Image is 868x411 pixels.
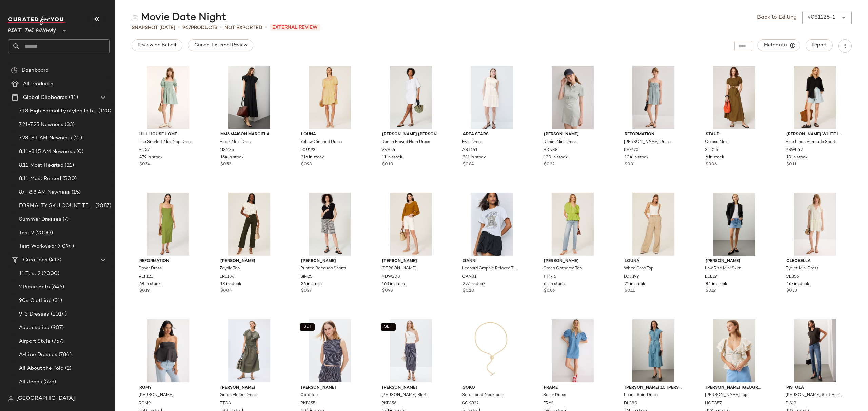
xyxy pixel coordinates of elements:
[619,319,688,382] img: DL380.jpg
[11,67,18,74] img: svg%3e
[543,139,576,145] span: Denim Mini Dress
[786,274,799,280] span: CLB56
[19,175,61,183] span: 8.11 Most Rented
[705,392,747,398] span: [PERSON_NAME] Top
[382,281,405,287] span: 163 in stock
[296,193,364,256] img: SIM25.jpg
[19,310,50,318] span: 9-5 Dresses
[134,193,202,256] img: REF121.jpg
[619,66,688,129] img: REF170.jpg
[786,155,808,161] span: 10 in stock
[50,324,64,332] span: (907)
[384,325,392,329] span: SET
[178,24,180,32] span: •
[19,229,34,237] span: Test 2
[624,147,639,153] span: REF170
[19,148,75,156] span: 8.11-8.15 AM Newness
[462,266,520,272] span: Leopard Graphic Relaxed T-Shirt
[381,147,395,153] span: VVB54
[301,281,322,287] span: 36 in stock
[624,266,653,272] span: White Crop Top
[625,281,645,287] span: 21 in stock
[758,39,800,51] button: Metadata
[220,288,232,294] span: $0.04
[300,392,318,398] span: Cate Top
[132,39,182,51] button: Review on Behalf
[382,258,440,264] span: [PERSON_NAME]
[786,147,803,153] span: PSWL49
[625,288,635,294] span: $0.11
[139,288,150,294] span: $0.19
[296,66,364,129] img: LOU193.jpg
[301,132,359,138] span: Louna
[300,139,342,145] span: Yellow Cinched Dress
[705,147,718,153] span: STD26
[220,147,234,153] span: MSM36
[139,274,153,280] span: REF121
[786,132,844,138] span: [PERSON_NAME] White Label
[700,66,769,129] img: STD26.jpg
[705,139,728,145] span: Calpso Maxi
[786,266,818,272] span: Eyelet Mini Dress
[462,392,503,398] span: Safu Lariat Necklace
[139,161,151,168] span: $0.54
[543,147,558,153] span: HDN88
[19,283,50,291] span: 2 Piece Sets
[786,281,809,287] span: 467 in stock
[8,23,56,35] span: Rent the Runway
[786,392,843,398] span: [PERSON_NAME] Split Hem Jeans
[544,281,565,287] span: 65 in stock
[377,193,445,256] img: MDW208.jpg
[301,161,312,168] span: $0.98
[706,288,716,294] span: $0.19
[781,66,849,129] img: PSWL49.jpg
[457,193,526,256] img: GAN81.jpg
[194,43,247,48] span: Cancel External Review
[23,256,47,264] span: Curations
[706,161,717,168] span: $0.06
[625,385,682,391] span: [PERSON_NAME] 10 [PERSON_NAME]
[538,193,607,256] img: TT446.jpg
[224,24,262,31] span: Not Exported
[544,155,568,161] span: 120 in stock
[220,161,231,168] span: $0.52
[51,338,64,345] span: (757)
[544,258,601,264] span: [PERSON_NAME]
[134,319,202,382] img: ROM9.jpg
[806,39,833,51] button: Report
[19,134,72,142] span: 7.28-8.1 AM Newness
[61,216,69,223] span: (7)
[19,216,61,223] span: Summer Dresses
[786,288,797,294] span: $0.33
[182,25,191,30] span: 967
[132,24,175,31] span: Snapshot [DATE]
[706,385,763,391] span: [PERSON_NAME] [GEOGRAPHIC_DATA]
[624,274,639,280] span: LOU199
[381,274,400,280] span: MDW208
[215,193,283,256] img: LRL186.jpg
[625,258,682,264] span: Louna
[462,139,482,145] span: Evie Dress
[706,155,724,161] span: 6 in stock
[624,401,637,407] span: DL380
[270,24,320,31] span: External Review
[381,323,396,331] button: SET
[463,161,474,168] span: $0.84
[265,24,267,32] span: •
[544,385,601,391] span: FRAME
[382,132,440,138] span: [PERSON_NAME] [PERSON_NAME]
[463,155,486,161] span: 331 in stock
[220,274,234,280] span: LRL186
[543,274,556,280] span: TT446
[19,351,57,359] span: A-Line Dresses
[381,401,396,407] span: RKB156
[463,281,486,287] span: 297 in stock
[705,401,722,407] span: HOFC57
[182,24,217,31] div: Products
[808,14,835,22] div: v081125-1
[215,66,283,129] img: MSM36.jpg
[301,155,324,161] span: 216 in stock
[625,155,649,161] span: 104 in stock
[786,161,796,168] span: $0.11
[19,297,52,305] span: 90s Clothing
